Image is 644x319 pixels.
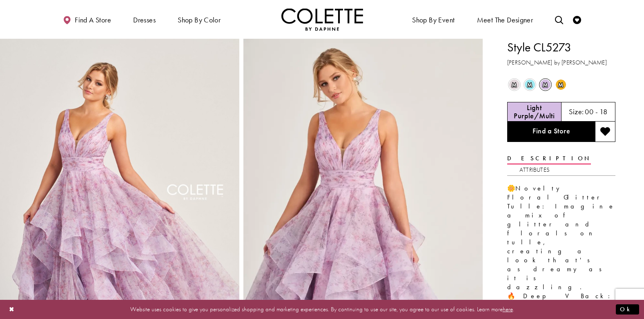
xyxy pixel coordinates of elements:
div: Ice Blue/Multi [523,78,537,92]
span: Find a store [75,16,111,24]
p: Website uses cookies to give you personalized shopping and marketing experiences. By continuing t... [59,304,585,315]
button: Close Dialog [5,302,19,317]
span: Shop by color [176,8,223,31]
button: Submit Dialog [616,304,639,315]
span: Dresses [133,16,156,24]
a: Check Wishlist [571,8,583,31]
a: Find a store [61,8,113,31]
a: Description [507,153,591,164]
div: Product color controls state depends on size chosen [507,77,615,93]
div: Pink/Multi [507,78,521,92]
span: Shop By Event [410,8,457,31]
button: Add to wishlist [595,122,615,142]
a: Meet the designer [475,8,535,31]
span: Dresses [131,8,158,31]
span: Shop By Event [412,16,455,24]
a: Attributes [519,164,550,176]
a: Toggle search [553,8,565,31]
div: Light Purple/Multi [538,78,553,92]
h3: [PERSON_NAME] by [PERSON_NAME] [507,58,615,67]
img: Colette by Daphne [281,8,363,31]
h5: Chosen color [508,104,561,120]
a: here [503,305,513,313]
h5: 00 - 18 [585,108,607,116]
h1: Style CL5273 [507,39,615,56]
span: Size: [569,107,584,116]
div: Buttercup/Multi [554,78,568,92]
span: Shop by color [178,16,221,24]
span: Meet the designer [477,16,533,24]
a: Find a Store [507,122,595,142]
a: Visit Home Page [281,8,363,31]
